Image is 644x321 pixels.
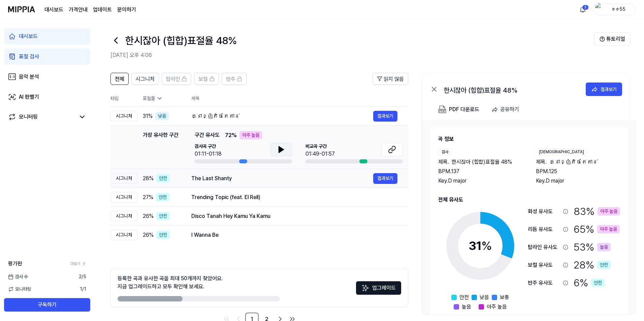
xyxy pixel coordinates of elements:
[361,284,369,292] img: Sparkles
[155,112,169,120] div: 낮음
[536,158,547,166] span: 제목 .
[449,105,479,114] div: PDF 다운로드
[110,173,137,184] div: 시그니처
[136,75,155,83] span: 시그니처
[194,73,219,85] button: 보컬
[191,212,397,220] div: Disco Tanah Hey Kamu Ya Kamu
[115,75,124,83] span: 전체
[191,90,408,106] th: 제목
[480,293,489,301] span: 낮음
[438,105,446,114] img: PDF Download
[143,95,181,102] div: 표절률
[598,207,620,216] div: 아주 높음
[156,174,170,183] div: 안전
[487,303,507,311] span: 아주 높음
[536,167,620,175] div: BPM. 125
[438,167,522,175] div: BPM. 137
[225,131,237,139] span: 72 %
[438,158,449,166] span: 제목 .
[528,279,560,287] div: 반주 유사도
[8,260,22,268] span: 평가판
[305,150,335,158] div: 01:49-01:57
[500,293,509,301] span: 보통
[110,211,137,221] div: 시그니처
[601,86,617,93] div: 결과보기
[528,243,560,251] div: 탑라인 유사도
[143,231,154,239] span: 26 %
[8,113,75,121] a: 모니터링
[356,287,401,293] a: Sparkles업그레이드
[143,112,153,120] span: 31 %
[19,73,39,81] div: 음악 분석
[110,90,137,107] th: 타입
[110,192,137,202] div: 시그니처
[4,28,90,44] a: 대시보드
[528,261,560,269] div: 보컬 유사도
[586,83,622,96] button: 결과보기
[131,73,159,85] button: 시그니처
[19,32,38,40] div: 대시보드
[438,135,620,143] h2: 곡 정보
[444,85,578,93] div: 한시잖아 (힙합)표절율 48%
[191,174,373,183] div: The Last Shanty
[305,143,335,150] span: 비교곡 구간
[195,131,220,139] span: 구간 유사도
[195,143,222,150] span: 검사곡 구간
[577,4,588,15] button: 알림3
[574,222,620,237] div: 65 %
[222,73,247,85] button: 반주
[19,93,39,101] div: AI 판별기
[110,51,594,59] h2: [DATE] 오후 4:06
[591,279,605,287] div: 안전
[489,103,524,116] button: 공유하기
[166,75,180,83] span: 탑라인
[549,158,598,166] span: គ្នាខ្ញុំតិចតែតាន់
[452,158,512,166] span: 한시잖아 (힙합)표절율 48%
[79,273,86,280] span: 2 / 5
[143,131,179,163] div: 가장 유사한 구간
[4,89,90,105] a: AI 판별기
[156,231,170,239] div: 안전
[191,112,373,120] div: គ្នាខ្ញុំតិចតែតាន់
[593,4,636,15] button: profileㅎㅎ55
[143,193,153,201] span: 27 %
[600,36,605,42] img: Help
[462,303,471,311] span: 높음
[4,69,90,85] a: 음악 분석
[162,73,191,85] button: 탑라인
[70,261,86,267] a: 더보기
[373,173,397,184] button: 결과보기
[44,6,63,14] a: 대시보드
[469,237,492,255] div: 31
[198,75,208,83] span: 보컬
[459,293,469,301] span: 안전
[384,75,404,83] span: 읽지 않음
[19,53,39,61] div: 표절 검사
[80,286,86,293] span: 1 / 1
[143,212,154,220] span: 26 %
[500,105,519,114] div: 공유하기
[110,230,137,240] div: 시그니처
[594,32,631,46] button: 튜토리얼
[574,275,605,290] div: 6 %
[579,5,587,13] img: 알림
[356,281,401,295] button: 업그레이드
[191,231,397,239] div: I Wanna Be
[125,33,236,48] h1: 한시잖아 (힙합)표절율 48%
[19,113,38,121] div: 모니터링
[574,204,620,219] div: 83 %
[117,6,136,14] a: 문의하기
[156,212,170,220] div: 안전
[195,150,222,158] div: 01:11-01:18
[597,261,611,269] div: 안전
[597,225,620,233] div: 아주 높음
[191,193,397,201] div: Trending Topic (feat. El Rell)
[597,243,611,251] div: 높음
[574,239,611,255] div: 53 %
[438,177,522,185] div: Key. D major
[422,120,636,314] a: 곡 정보검사제목.한시잖아 (힙합)표절율 48%BPM.137Key.D major[DEMOGRAPHIC_DATA]제목.គ្នាខ្ញុំតិចតែតាន់BPM.125Key.D ma...
[373,111,397,122] button: 결과보기
[69,6,88,14] a: 가격안내
[574,257,611,272] div: 28 %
